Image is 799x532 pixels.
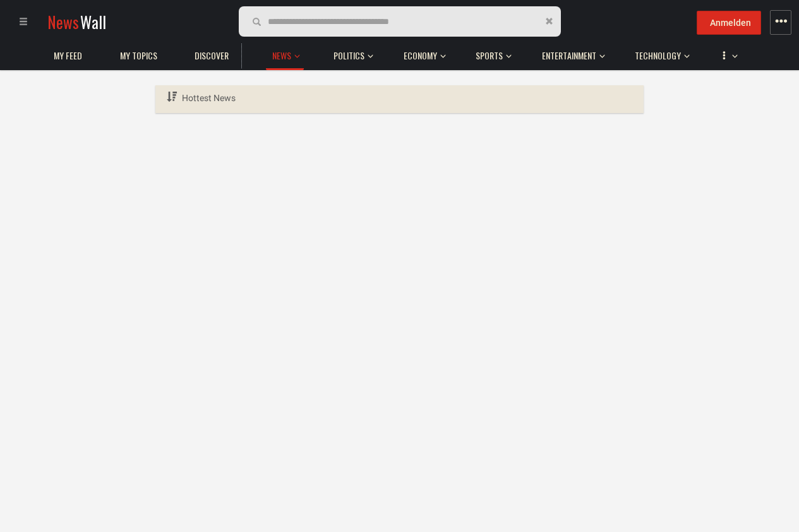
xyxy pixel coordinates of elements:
a: Technology [628,44,687,68]
span: Technology [635,50,681,61]
a: News [266,44,297,68]
span: Hottest News [182,93,236,103]
span: Wall [80,10,106,33]
button: Economy [397,38,446,68]
span: Discover [195,50,229,61]
button: Sports [469,38,512,68]
a: Politics [327,44,371,68]
span: Anmelden [710,18,751,28]
a: Hottest News [165,85,237,111]
span: Sports [476,50,503,61]
span: Politics [333,50,364,61]
a: NewsWall [47,10,106,33]
a: Economy [397,44,443,68]
button: Entertainment [536,38,605,68]
button: News [266,38,304,70]
span: My topics [120,50,157,61]
button: Anmelden [697,11,761,35]
a: Sports [469,44,509,68]
span: News [47,10,79,33]
span: My Feed [54,50,82,61]
button: Politics [327,38,373,68]
button: Technology [628,38,690,68]
span: News [272,50,291,61]
span: Economy [404,50,437,61]
span: Entertainment [542,50,596,61]
a: Entertainment [536,44,603,68]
